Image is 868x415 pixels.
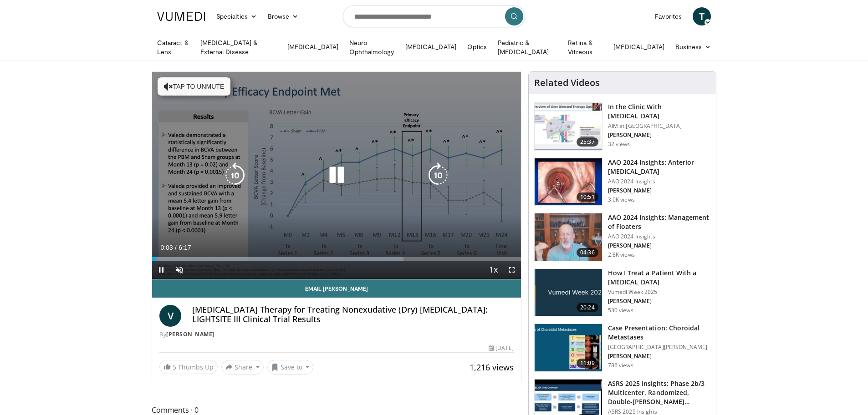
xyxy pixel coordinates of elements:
a: Specialties [211,7,262,25]
a: Cataract & Lens [152,38,195,56]
button: Save to [267,360,314,375]
div: By [159,330,514,339]
video-js: Video Player [152,72,521,279]
a: [MEDICAL_DATA] [608,38,670,56]
span: 25:37 [577,137,598,147]
h3: AAO 2024 Insights: Management of Floaters [608,213,710,231]
a: 11:09 Case Presentation: Choroidal Metastases [GEOGRAPHIC_DATA][PERSON_NAME] [PERSON_NAME] 786 views [534,324,710,372]
p: 530 views [608,307,633,314]
button: Share [221,360,264,375]
a: Optics [462,38,492,56]
button: Pause [152,261,170,279]
p: [PERSON_NAME] [608,298,710,305]
span: 5 [173,363,176,371]
span: 20:24 [577,303,598,312]
a: Favorites [649,7,687,25]
a: Retina & Vitreous [562,38,608,56]
a: [MEDICAL_DATA] [282,38,344,56]
p: [PERSON_NAME] [608,353,710,360]
p: 32 views [608,141,630,148]
p: AAO 2024 Insights [608,178,710,185]
a: T [693,7,711,25]
span: 6:17 [179,244,191,251]
p: [PERSON_NAME] [608,132,710,139]
a: 5 Thumbs Up [159,360,218,374]
a: Business [670,38,716,56]
h3: In the Clinic With [MEDICAL_DATA] [608,102,710,121]
input: Search topics, interventions [343,5,525,27]
span: 10:51 [577,192,598,202]
h4: [MEDICAL_DATA] Therapy for Treating Nonexudative (Dry) [MEDICAL_DATA]: LIGHTSITE III Clinical Tri... [192,305,514,324]
a: 25:37 In the Clinic With [MEDICAL_DATA] AIM at [GEOGRAPHIC_DATA] [PERSON_NAME] 32 views [534,102,710,151]
a: 10:51 AAO 2024 Insights: Anterior [MEDICAL_DATA] AAO 2024 Insights [PERSON_NAME] 3.0K views [534,158,710,206]
img: 02d29458-18ce-4e7f-be78-7423ab9bdffd.jpg.150x105_q85_crop-smart_upscale.jpg [535,269,602,316]
img: fd942f01-32bb-45af-b226-b96b538a46e6.150x105_q85_crop-smart_upscale.jpg [535,158,602,206]
h4: Related Videos [534,77,600,88]
span: 04:36 [577,248,598,257]
img: 79b7ca61-ab04-43f8-89ee-10b6a48a0462.150x105_q85_crop-smart_upscale.jpg [535,103,602,150]
span: 0:03 [160,244,173,251]
h3: AAO 2024 Insights: Anterior [MEDICAL_DATA] [608,158,710,176]
a: 20:24 How I Treat a Patient With a [MEDICAL_DATA] Vumedi Week 2025 [PERSON_NAME] 530 views [534,268,710,317]
a: Browse [262,7,304,25]
p: [GEOGRAPHIC_DATA][PERSON_NAME] [608,344,710,351]
img: 8e655e61-78ac-4b3e-a4e7-f43113671c25.150x105_q85_crop-smart_upscale.jpg [535,213,602,261]
button: Playback Rate [485,261,503,279]
h3: Case Presentation: Choroidal Metastases [608,324,710,342]
a: [PERSON_NAME] [166,330,214,338]
a: Email [PERSON_NAME] [152,279,521,298]
a: [MEDICAL_DATA] & External Disease [195,38,282,56]
h3: ASRS 2025 Insights: Phase 2b/3 Multicenter, Randomized, Double-[PERSON_NAME]… [608,379,710,406]
button: Tap to unmute [158,77,230,96]
a: 04:36 AAO 2024 Insights: Management of Floaters AAO 2024 Insights [PERSON_NAME] 2.8K views [534,213,710,261]
p: AIM at [GEOGRAPHIC_DATA] [608,122,710,130]
p: 3.0K views [608,196,635,203]
button: Fullscreen [503,261,521,279]
p: 2.8K views [608,251,635,258]
a: Neuro-Ophthalmology [344,38,400,56]
span: 1,216 views [470,362,514,373]
p: [PERSON_NAME] [608,187,710,194]
img: 9cedd946-ce28-4f52-ae10-6f6d7f6f31c7.150x105_q85_crop-smart_upscale.jpg [535,324,602,371]
p: AAO 2024 Insights [608,233,710,240]
p: 786 views [608,362,633,369]
span: 11:09 [577,359,598,368]
span: / [175,244,177,251]
p: [PERSON_NAME] [608,242,710,249]
div: Progress Bar [152,257,521,261]
a: [MEDICAL_DATA] [400,38,462,56]
a: V [159,305,181,327]
a: Pediatric & [MEDICAL_DATA] [492,38,562,56]
button: Unmute [170,261,189,279]
p: Vumedi Week 2025 [608,288,710,296]
h3: How I Treat a Patient With a [MEDICAL_DATA] [608,268,710,287]
div: [DATE] [489,344,513,352]
img: VuMedi Logo [157,12,205,21]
